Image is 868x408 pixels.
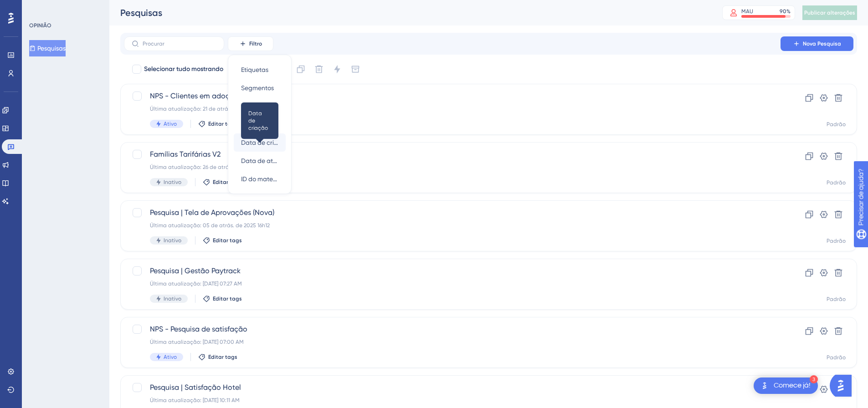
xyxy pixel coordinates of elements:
[213,237,242,244] font: Editar tags
[213,296,242,302] font: Editar tags
[754,377,818,394] div: Abra a lista de verificação Comece!, módulos restantes: 3
[827,121,846,127] font: Padrão
[203,295,242,302] button: Editar tags
[741,8,753,15] font: MAU
[164,237,181,244] font: Inativo
[208,121,237,127] font: Editar tags
[234,61,286,79] button: Etiquetas
[203,178,242,186] button: Editar tags
[150,106,266,112] font: Última atualização: 21 de atrás. de 2025 07:11
[827,296,846,302] font: Padrão
[804,10,855,16] font: Publicar alterações
[213,179,242,185] font: Editar tags
[150,92,239,100] font: NPS - Clientes em adoção
[29,40,66,56] button: Pesquisas
[228,36,273,51] button: Filtro
[143,41,216,47] input: Procurar
[774,382,811,389] font: Comece já!
[198,120,237,127] button: Editar tags
[150,397,240,403] font: Última atualização: [DATE] 10:11 AM
[234,79,286,97] button: Segmentos
[781,36,853,51] button: Nova Pesquisa
[198,353,237,361] button: Editar tags
[150,339,244,345] font: Última atualização: [DATE] 07:00 AM
[120,7,162,18] font: Pesquisas
[208,354,237,360] font: Editar tags
[164,121,177,127] font: Ativo
[812,377,815,382] font: 3
[37,45,66,52] font: Pesquisas
[241,102,275,110] font: Recipientes
[21,4,78,11] font: Precisar de ajuda?
[150,208,274,217] font: Pesquisa | Tela de Aprovações (Nova)
[241,175,282,183] font: ID do material
[150,222,270,229] font: Última atualização: 05 de atrás. de 2025 16h12
[249,41,262,47] font: Filtro
[827,354,846,361] font: Padrão
[150,150,221,158] font: Famílias Tarifárias V2
[830,372,857,399] iframe: Iniciador do Assistente de IA do UserGuiding
[164,179,181,185] font: Inativo
[234,115,286,133] button: Status
[241,157,302,164] font: Data de atualização
[29,22,51,29] font: OPINIÃO
[241,84,274,92] font: Segmentos
[248,110,268,131] font: Data de criação
[234,97,286,115] button: Recipientes
[150,164,271,170] font: Última atualização: 26 de atrás. de 2025 15h50
[241,139,289,146] font: Data de criação
[234,133,286,152] button: Data de criaçãoData de criação
[827,179,846,186] font: Padrão
[144,65,223,73] font: Selecionar tudo mostrando
[234,152,286,170] button: Data de atualização
[234,170,286,188] button: ID do material
[827,238,846,244] font: Padrão
[802,5,857,20] button: Publicar alterações
[759,380,770,391] img: imagem-do-lançador-texto-alternativo
[150,325,247,333] font: NPS - Pesquisa de satisfação
[803,41,841,47] font: Nova Pesquisa
[164,296,181,302] font: Inativo
[241,66,268,73] font: Etiquetas
[203,237,242,244] button: Editar tags
[150,280,242,287] font: Última atualização: [DATE] 07:27 AM
[150,383,241,392] font: Pesquisa | Satisfação Hotel
[780,8,786,15] font: 90
[786,8,791,15] font: %
[150,266,241,275] font: Pesquisa | Gestão Paytrack
[164,354,177,360] font: Ativo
